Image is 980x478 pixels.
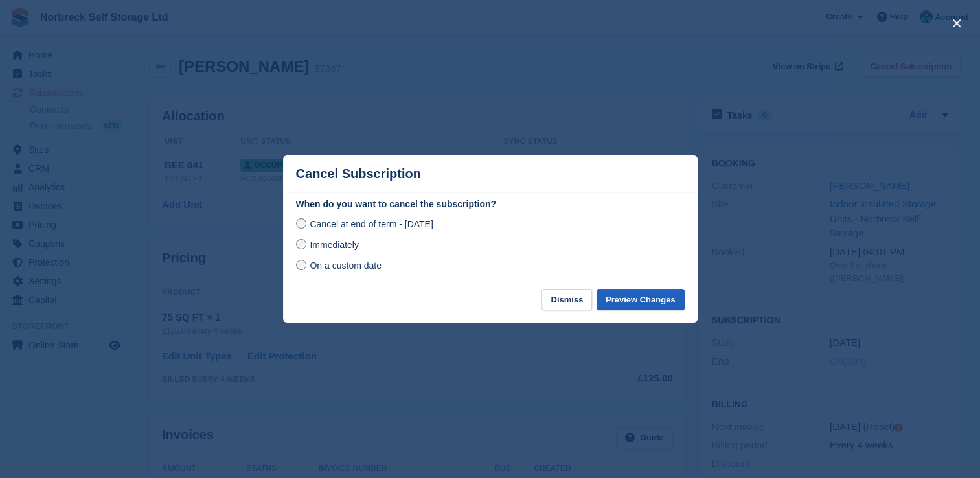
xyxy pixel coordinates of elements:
input: Cancel at end of term - [DATE] [296,218,306,229]
span: Cancel at end of term - [DATE] [310,219,433,229]
span: On a custom date [310,260,382,271]
p: Cancel Subscription [296,166,421,181]
input: Immediately [296,239,306,249]
button: Dismiss [541,289,592,310]
button: Preview Changes [597,289,685,310]
span: Immediately [310,240,358,250]
button: close [946,13,967,34]
label: When do you want to cancel the subscription? [296,198,685,211]
input: On a custom date [296,260,306,270]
